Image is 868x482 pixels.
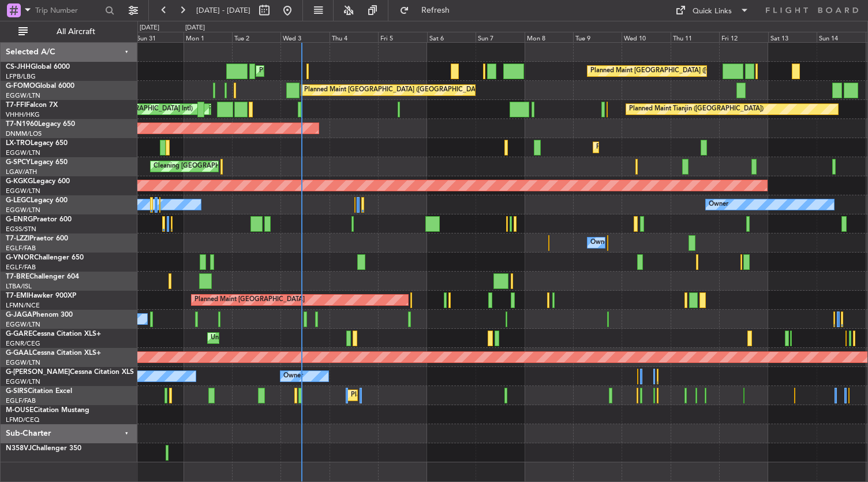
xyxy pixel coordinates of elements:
[30,28,122,36] span: All Aircraft
[196,5,250,16] span: [DATE] - [DATE]
[6,292,76,299] a: T7-EMIHawker 900XP
[476,32,524,42] div: Sun 7
[6,369,134,376] a: G-[PERSON_NAME]Cessna Citation XLS
[590,234,610,251] div: Owner
[6,235,68,242] a: T7-LZZIPraetor 600
[6,407,89,414] a: M-OUSECitation Mustang
[394,1,463,20] button: Refresh
[211,329,315,347] div: Unplanned Maint [PERSON_NAME]
[232,32,280,42] div: Tue 2
[6,331,32,338] span: G-GARE
[719,32,768,42] div: Fri 12
[6,64,70,71] a: CS-JHHGlobal 6000
[6,331,101,338] a: G-GARECessna Citation XLS+
[6,72,36,81] a: LFPB/LBG
[6,197,68,204] a: G-LEGCLegacy 600
[6,292,28,299] span: T7-EMI
[622,32,670,42] div: Wed 10
[140,23,159,33] div: [DATE]
[6,244,36,253] a: EGLF/FAB
[6,149,40,157] a: EGGW/LTN
[6,407,33,414] span: M-OUSE
[6,216,33,223] span: G-ENRG
[6,416,39,424] a: LFMD/CEQ
[6,121,75,128] a: T7-N1960Legacy 650
[671,32,719,42] div: Thu 11
[6,320,40,329] a: EGGW/LTN
[6,140,31,147] span: LX-TRO
[427,32,476,42] div: Sat 6
[6,254,34,261] span: G-VNOR
[6,273,29,280] span: T7-BRE
[184,32,232,42] div: Mon 1
[817,32,865,42] div: Sun 14
[330,32,378,42] div: Thu 4
[6,282,32,291] a: LTBA/ISL
[6,350,101,357] a: G-GAALCessna Citation XLS+
[525,32,573,42] div: Mon 8
[6,369,70,376] span: G-[PERSON_NAME]
[6,388,28,395] span: G-SIRS
[693,6,732,17] div: Quick Links
[6,159,68,166] a: G-SPCYLegacy 650
[378,32,426,42] div: Fri 5
[6,83,35,90] span: G-FOMO
[6,263,36,272] a: EGLF/FAB
[6,178,70,185] a: G-KGKGLegacy 600
[13,23,125,41] button: All Aircraft
[669,1,755,20] button: Quick Links
[6,396,36,405] a: EGLF/FAB
[304,81,486,99] div: Planned Maint [GEOGRAPHIC_DATA] ([GEOGRAPHIC_DATA])
[6,206,40,214] a: EGGW/LTN
[6,91,40,100] a: EGGW/LTN
[629,101,764,118] div: Planned Maint Tianjin ([GEOGRAPHIC_DATA])
[280,32,329,42] div: Wed 3
[6,225,36,233] a: EGSS/STN
[6,102,58,109] a: T7-FFIFalcon 7X
[134,32,183,42] div: Sun 31
[596,139,672,156] div: Planned Maint Dusseldorf
[6,110,40,119] a: VHHH/HKG
[6,377,40,386] a: EGGW/LTN
[6,121,38,128] span: T7-N1960
[6,301,40,310] a: LFMN/NCE
[194,291,305,309] div: Planned Maint [GEOGRAPHIC_DATA]
[6,168,37,176] a: LGAV/ATH
[6,140,68,147] a: LX-TROLegacy 650
[259,62,441,80] div: Planned Maint [GEOGRAPHIC_DATA] ([GEOGRAPHIC_DATA])
[6,235,29,242] span: T7-LZZI
[35,2,102,19] input: Trip Number
[6,312,32,318] span: G-JAGA
[6,273,79,280] a: T7-BREChallenger 604
[6,197,31,204] span: G-LEGC
[6,254,84,261] a: G-VNORChallenger 650
[6,129,42,138] a: DNMM/LOS
[6,350,32,357] span: G-GAAL
[6,64,31,71] span: CS-JHH
[411,6,460,14] span: Refresh
[185,23,205,33] div: [DATE]
[6,159,31,166] span: G-SPCY
[573,32,622,42] div: Tue 9
[6,388,72,395] a: G-SIRSCitation Excel
[154,158,316,175] div: Cleaning [GEOGRAPHIC_DATA] ([PERSON_NAME] Intl)
[6,187,40,195] a: EGGW/LTN
[6,83,74,90] a: G-FOMOGlobal 6000
[6,312,73,318] a: G-JAGAPhenom 300
[283,368,303,385] div: Owner
[351,387,533,404] div: Planned Maint [GEOGRAPHIC_DATA] ([GEOGRAPHIC_DATA])
[6,445,81,452] a: N358VJChallenger 350
[768,32,817,42] div: Sat 13
[6,445,32,452] span: N358VJ
[6,358,40,367] a: EGGW/LTN
[6,216,72,223] a: G-ENRGPraetor 600
[590,62,772,80] div: Planned Maint [GEOGRAPHIC_DATA] ([GEOGRAPHIC_DATA])
[6,178,33,185] span: G-KGKG
[6,102,26,109] span: T7-FFI
[6,339,40,348] a: EGNR/CEG
[709,196,728,213] div: Owner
